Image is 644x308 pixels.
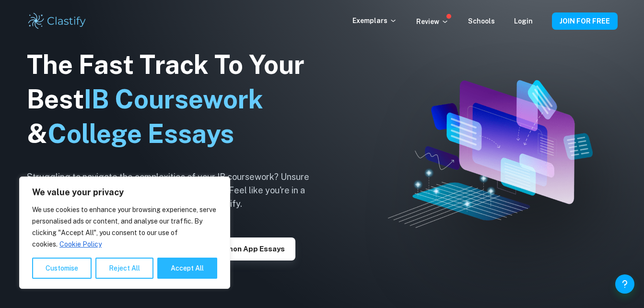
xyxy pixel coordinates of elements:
[468,17,495,25] a: Schools
[615,274,634,294] button: Help and Feedback
[416,16,449,27] p: Review
[388,80,592,228] img: Clastify hero
[19,177,230,289] div: We value your privacy
[32,258,92,279] button: Customise
[27,12,88,31] img: Clastify logo
[32,204,217,250] p: We use cookies to enhance your browsing experience, serve personalised ads or content, and analys...
[32,187,217,198] p: We value your privacy
[95,258,153,279] button: Reject All
[27,47,324,151] h1: The Fast Track To Your Best &
[47,118,234,149] span: College Essays
[157,258,217,279] button: Accept All
[27,170,324,211] h6: Struggling to navigate the complexities of your IB coursework? Unsure how to write a standout col...
[84,84,263,114] span: IB Coursework
[352,15,397,26] p: Exemplars
[170,244,295,253] a: Explore Common App essays
[552,12,618,30] button: JOIN FOR FREE
[59,240,102,249] a: Cookie Policy
[170,237,295,261] button: Explore Common App essays
[514,17,533,25] a: Login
